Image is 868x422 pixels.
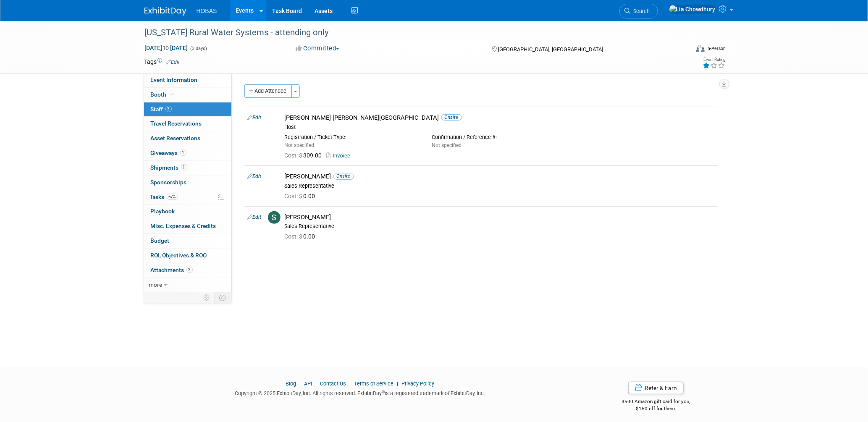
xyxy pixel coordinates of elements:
a: Privacy Policy [401,380,434,387]
i: Booth reservation complete [170,92,175,97]
a: Travel Reservations [144,117,231,131]
span: Sponsorships [151,179,187,186]
a: Booth [144,88,231,102]
a: ROI, Objectives & ROO [144,249,231,263]
span: Giveaways [151,149,186,156]
span: | [395,380,400,387]
span: to [163,45,170,51]
a: Invoice [327,152,354,159]
span: [GEOGRAPHIC_DATA], [GEOGRAPHIC_DATA] [498,46,603,52]
span: Tasks [150,194,178,200]
div: Host [285,124,714,131]
div: [PERSON_NAME] [PERSON_NAME][GEOGRAPHIC_DATA] [285,114,714,122]
span: Cost: $ [285,233,304,240]
a: Edit [248,214,262,220]
td: Personalize Event Tab Strip [200,292,215,303]
a: Misc. Expenses & Credits [144,219,231,233]
span: Onsite [333,173,354,179]
sup: ® [382,390,385,394]
span: HOBAS [197,8,217,14]
span: Travel Reservations [151,120,202,127]
a: Search [619,4,658,18]
a: Budget [144,234,231,248]
div: [PERSON_NAME] [285,213,714,221]
span: Attachments [151,267,193,273]
span: | [347,380,353,387]
img: ExhibitDay [144,7,186,16]
span: Not specified [432,142,462,148]
span: 1 [181,164,187,170]
div: $150 off for them. [588,405,724,412]
span: Misc. Expenses & Credits [151,223,216,229]
div: Sales Representative [285,183,714,189]
a: Giveaways1 [144,146,231,160]
a: Edit [166,59,180,65]
a: Tasks67% [144,190,231,204]
span: | [313,380,319,387]
span: 3 [165,106,172,112]
span: 309.00 [285,152,325,159]
div: Sales Representative [285,223,714,230]
a: API [304,380,312,387]
span: 1 [180,149,186,156]
a: more [144,278,231,292]
img: S.jpg [268,211,281,224]
span: 2 [186,267,193,273]
span: more [149,281,163,288]
span: Onsite [441,114,462,121]
span: 0.00 [285,233,319,240]
div: [US_STATE] Rural Water Systems - attending only [142,25,677,40]
div: [PERSON_NAME] [285,173,714,181]
div: Event Format [640,44,726,56]
a: Asset Reservations [144,131,231,146]
img: Lia Chowdhury [669,5,716,14]
span: Cost: $ [285,152,304,159]
td: Tags [144,58,180,66]
a: Staff3 [144,102,231,117]
span: Booth [151,91,176,98]
a: Attachments2 [144,263,231,278]
div: In-Person [706,45,726,52]
a: Blog [286,380,296,387]
span: Cost: $ [285,193,304,199]
td: Toggle Event Tabs [214,292,231,303]
span: Search [631,8,650,14]
span: ROI, Objectives & ROO [151,252,207,259]
a: Edit [248,173,262,179]
span: Shipments [151,164,187,171]
div: $500 Amazon gift card for you, [588,393,724,412]
div: Event Rating [703,58,725,62]
a: Contact Us [320,380,346,387]
div: Copyright © 2025 ExhibitDay, Inc. All rights reserved. ExhibitDay is a registered trademark of Ex... [144,388,576,397]
button: Committed [293,44,343,53]
a: Sponsorships [144,176,231,190]
a: Playbook [144,204,231,219]
a: Refer & Earn [628,382,684,394]
button: Add Attendee [244,84,292,98]
a: Edit [248,115,262,121]
img: Format-Inperson.png [696,45,705,52]
span: Not specified [285,142,315,148]
a: Shipments1 [144,161,231,175]
div: Confirmation / Reference #: [432,134,567,141]
span: | [297,380,303,387]
span: 0.00 [285,193,319,199]
a: Terms of Service [354,380,393,387]
div: Registration / Ticket Type: [285,134,420,141]
a: Event Information [144,73,231,87]
span: Asset Reservations [151,135,201,142]
span: [DATE] [DATE] [144,44,189,52]
span: Event Information [151,76,198,83]
span: 67% [167,194,178,200]
span: Playbook [151,208,175,215]
span: (3 days) [190,46,207,51]
span: Staff [151,106,172,113]
span: Budget [151,237,170,244]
